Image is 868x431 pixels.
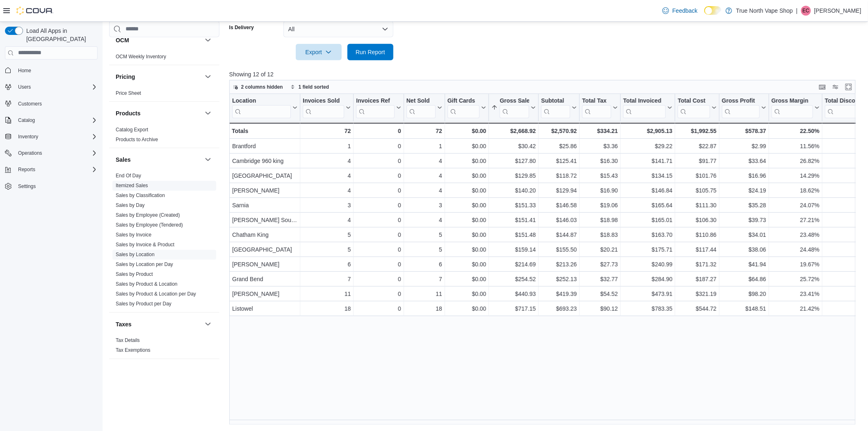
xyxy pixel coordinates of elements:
a: OCM Weekly Inventory [116,53,166,59]
div: Gross Margin [771,97,813,118]
div: $240.99 [623,259,672,269]
div: $1,992.55 [678,126,716,136]
div: 0 [356,200,401,210]
span: Sales by Product [116,271,153,277]
div: $0.00 [448,215,487,225]
div: 24.07% [772,200,820,210]
div: $16.90 [582,186,618,195]
div: Location [232,97,291,118]
span: Inventory [15,132,98,142]
div: $0.00 [448,289,487,299]
button: Pricing [116,72,201,80]
span: Dark Mode [704,15,705,15]
div: $151.48 [491,230,536,240]
a: Itemized Sales [116,183,148,188]
label: Is Delivery [229,24,254,31]
button: Users [2,81,101,93]
div: [PERSON_NAME] Sound [232,215,297,225]
a: Sales by Location [116,252,155,257]
button: Taxes [203,319,213,329]
div: 4 [303,156,351,166]
button: 1 field sorted [287,82,333,92]
span: Catalog [18,117,35,124]
button: Gross Profit [722,97,766,118]
span: Sales by Location [116,251,155,258]
div: $0.00 [448,171,487,181]
div: $19.06 [582,200,618,210]
div: 4 [407,156,442,166]
div: Products [109,124,219,147]
div: $106.30 [678,215,716,225]
div: 0 [356,289,401,299]
div: $2,570.92 [541,126,577,136]
div: Invoices Sold [303,97,344,105]
div: Subtotal [541,97,570,118]
div: 1 [407,141,442,151]
div: Total Invoiced [623,97,666,118]
div: $117.44 [678,245,716,254]
span: Customers [15,99,98,109]
div: $187.27 [678,274,716,284]
div: $165.64 [623,200,672,210]
h3: Products [116,109,141,117]
div: 23.48% [772,230,820,240]
a: Home [15,66,34,76]
a: Sales by Product & Location per Day [116,291,196,297]
div: $22.87 [678,141,716,151]
div: $15.43 [582,171,618,181]
div: $18.83 [582,230,618,240]
div: 5 [303,245,351,254]
button: Invoices Sold [303,97,351,118]
div: Chatham King [232,230,297,240]
div: Sales [109,171,219,312]
div: $35.28 [722,200,766,210]
div: $155.50 [541,245,577,254]
button: Subtotal [541,97,577,118]
div: $165.01 [623,215,672,225]
a: Sales by Day [116,202,145,208]
div: Gift Cards [448,97,480,105]
button: Net Sold [407,97,442,118]
button: OCM [203,35,213,45]
div: 5 [407,230,442,240]
span: Customers [18,101,42,107]
div: Total Tax [582,97,611,118]
a: Sales by Product & Location [116,281,178,287]
div: $0.00 [448,186,487,195]
div: $252.13 [541,274,577,284]
button: Export [296,44,342,60]
div: Gross Sales [500,97,529,105]
div: $127.80 [491,156,536,166]
button: Catalog [15,115,38,125]
input: Dark Mode [704,6,722,15]
div: $284.90 [623,274,672,284]
button: Operations [15,148,46,158]
div: 11 [407,289,442,299]
a: Sales by Product [116,271,153,277]
div: Cambridge 960 king [232,156,297,166]
div: 26.82% [772,156,820,166]
span: Operations [15,148,98,158]
button: Enter fullscreen [844,82,854,92]
div: $3.36 [582,141,618,151]
div: Gross Margin [771,97,813,105]
button: Products [116,109,201,117]
div: $0.00 [448,245,487,254]
div: $175.71 [623,245,672,254]
div: 0 [356,186,401,195]
div: $38.06 [722,245,766,254]
div: Gross Profit [722,97,760,105]
button: Total Cost [678,97,716,118]
div: $91.77 [678,156,716,166]
button: Invoices Ref [356,97,401,118]
button: Total Tax [582,97,618,118]
div: $159.14 [491,245,536,254]
div: Location [232,97,291,105]
div: Net Sold [407,97,436,118]
span: Home [15,65,98,76]
p: | [796,6,798,16]
div: Gross Profit [722,97,760,118]
div: [PERSON_NAME] [232,186,297,195]
button: Sales [203,154,213,164]
div: 0 [356,141,401,151]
